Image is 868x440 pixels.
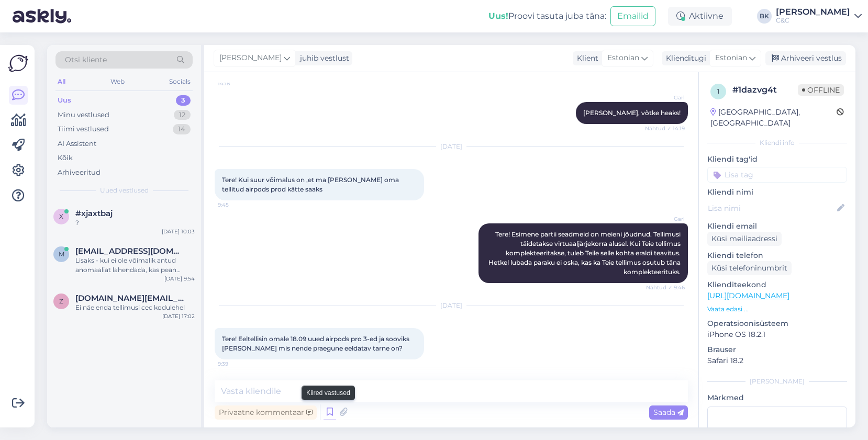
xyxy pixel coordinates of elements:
div: Kõik [58,153,73,163]
span: [PERSON_NAME] [219,52,282,64]
span: Zesdy.gt@gmail.com [75,294,184,303]
div: [DATE] 9:54 [164,275,195,283]
span: Estonian [607,52,639,64]
span: Offline [798,84,844,96]
div: Kliendi info [707,138,847,148]
p: Kliendi nimi [707,187,847,198]
span: [PERSON_NAME], võtke heaks! [583,109,681,117]
p: Kliendi tag'id [707,154,847,165]
p: Kliendi telefon [707,250,847,261]
span: Nähtud ✓ 14:19 [645,125,685,132]
input: Lisa nimi [708,202,835,214]
p: Brauser [707,344,847,355]
b: Uus! [488,11,508,21]
span: x [59,212,63,220]
span: Otsi kliente [65,54,107,65]
div: # 1dazvg4t [732,84,798,96]
small: Kiired vastused [306,388,350,398]
div: juhib vestlust [296,53,349,64]
span: 14:18 [218,80,257,87]
span: 9:45 [218,201,257,209]
p: Kliendi email [707,221,847,232]
div: 12 [174,110,191,120]
span: Z [59,297,63,305]
span: Uued vestlused [100,186,149,195]
div: Aktiivne [668,7,732,26]
span: Garl [646,215,685,223]
div: Ei näe enda tellimusi cec kodulehel [75,303,195,312]
span: #xjaxtbaj [75,209,113,218]
div: Küsi telefoninumbrit [707,261,792,275]
div: [DATE] [215,301,688,310]
p: Vaata edasi ... [707,304,847,314]
div: Proovi tasuta juba täna: [488,10,606,22]
div: Socials [167,75,193,88]
div: Web [108,75,127,88]
span: Tere! Kui suur võimalus on ,et ma [PERSON_NAME] oma tellitud airpods prod kätte saaks [222,176,400,193]
input: Lisa tag [707,167,847,183]
div: Lisaks - kui ei ole võimalik antud anomaaliat lahendada, kas pean tegema uue meiliaadressi [PERSO... [75,256,195,275]
div: [DATE] 17:02 [162,312,195,320]
p: iPhone OS 18.2.1 [707,329,847,340]
span: Saada [653,408,684,417]
p: Safari 18.2 [707,355,847,366]
div: Uus [58,95,71,106]
div: C&C [776,16,850,25]
div: 14 [173,124,191,134]
a: [PERSON_NAME]C&C [776,8,862,25]
div: Klienditugi [662,53,706,64]
div: [PERSON_NAME] [707,377,847,386]
div: [DATE] [215,142,688,151]
span: merit.heinloo@gmail.com [75,246,184,256]
a: [URL][DOMAIN_NAME] [707,291,789,300]
span: Estonian [715,52,747,64]
div: ? [75,218,195,228]
span: m [59,250,64,258]
div: 3 [176,95,191,106]
div: [PERSON_NAME] [776,8,850,16]
div: Arhiveeritud [58,167,101,178]
div: Tiimi vestlused [58,124,109,134]
div: BK [757,9,772,24]
div: All [55,75,68,88]
div: AI Assistent [58,139,96,149]
img: Askly Logo [8,53,28,73]
div: Privaatne kommentaar [215,405,317,420]
div: [GEOGRAPHIC_DATA], [GEOGRAPHIC_DATA] [710,107,837,129]
p: Klienditeekond [707,279,847,290]
div: [DATE] 10:03 [162,228,195,235]
div: Klient [573,53,598,64]
span: Garl [646,94,685,101]
span: 1 [717,87,719,95]
div: Minu vestlused [58,110,109,120]
p: Märkmed [707,392,847,403]
button: Emailid [610,6,655,26]
span: Nähtud ✓ 9:46 [646,284,685,291]
p: Operatsioonisüsteem [707,318,847,329]
span: Tere! Eeltellisin omale 18.09 uued airpods pro 3-ed ja sooviks [PERSON_NAME] mis nende praegune e... [222,335,411,352]
span: 9:39 [218,360,257,368]
div: Arhiveeri vestlus [765,51,846,65]
span: Tere! Esimene partii seadmeid on meieni jõudnud. Tellimusi täidetakse virtuaaljärjekorra alusel. ... [488,230,682,276]
div: Küsi meiliaadressi [707,232,782,246]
